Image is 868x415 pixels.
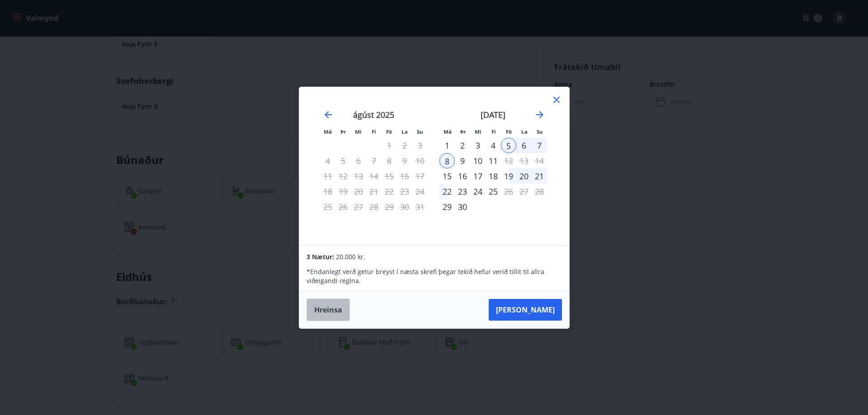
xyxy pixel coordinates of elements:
small: La [401,128,408,135]
td: Not available. fimmtudagur, 14. ágúst 2025 [366,168,382,184]
td: Not available. mánudagur, 4. ágúst 2025 [320,153,335,168]
td: Not available. laugardagur, 23. ágúst 2025 [397,184,412,199]
td: Not available. sunnudagur, 3. ágúst 2025 [412,138,428,153]
td: Choose fimmtudagur, 18. september 2025 as your check-in date. It’s available. [486,168,501,184]
div: 24 [470,184,486,199]
div: 11 [486,153,501,168]
td: Not available. fimmtudagur, 21. ágúst 2025 [366,184,382,199]
div: 5 [501,138,516,153]
td: Choose mánudagur, 1. september 2025 as your check-in date. It’s available. [439,138,455,153]
td: Choose fimmtudagur, 11. september 2025 as your check-in date. It’s available. [486,153,501,168]
td: Choose miðvikudagur, 24. september 2025 as your check-in date. It’s available. [470,184,486,199]
span: 3 Nætur: [307,252,334,261]
td: Choose föstudagur, 12. september 2025 as your check-in date. It’s available. [501,153,516,168]
div: 18 [486,168,501,184]
strong: [DATE] [481,109,505,120]
small: Má [324,128,332,135]
td: Choose fimmtudagur, 25. september 2025 as your check-in date. It’s available. [486,184,501,199]
td: Not available. sunnudagur, 31. ágúst 2025 [412,199,428,214]
td: Not available. sunnudagur, 10. ágúst 2025 [412,153,428,168]
td: Not available. miðvikudagur, 6. ágúst 2025 [351,153,366,168]
div: 4 [486,138,501,153]
strong: ágúst 2025 [353,109,394,120]
div: Move backward to switch to the previous month. [323,109,334,120]
div: Aðeins innritun í boði [439,138,455,153]
td: Not available. mánudagur, 11. ágúst 2025 [320,168,335,184]
td: Not available. laugardagur, 2. ágúst 2025 [397,138,412,153]
div: 30 [455,199,470,214]
span: 20.000 kr. [336,252,365,261]
div: 20 [516,168,532,184]
small: Mi [475,128,481,135]
td: Not available. laugardagur, 13. september 2025 [516,153,532,168]
td: Choose þriðjudagur, 23. september 2025 as your check-in date. It’s available. [455,184,470,199]
td: Not available. föstudagur, 1. ágúst 2025 [382,138,397,153]
div: 25 [486,184,501,199]
td: Choose mánudagur, 15. september 2025 as your check-in date. It’s available. [439,168,455,184]
td: Selected. laugardagur, 6. september 2025 [516,138,532,153]
td: Choose laugardagur, 20. september 2025 as your check-in date. It’s available. [516,168,532,184]
div: 8 [439,153,455,168]
td: Choose þriðjudagur, 30. september 2025 as your check-in date. It’s available. [455,199,470,214]
div: 2 [455,138,470,153]
small: Su [537,128,543,135]
div: 7 [532,138,547,153]
td: Not available. laugardagur, 16. ágúst 2025 [397,168,412,184]
button: Hreinsa [307,298,350,321]
td: Selected as start date. föstudagur, 5. september 2025 [501,138,516,153]
div: 16 [455,168,470,184]
td: Not available. föstudagur, 29. ágúst 2025 [382,199,397,214]
td: Not available. þriðjudagur, 5. ágúst 2025 [335,153,351,168]
td: Choose sunnudagur, 21. september 2025 as your check-in date. It’s available. [532,168,547,184]
div: 6 [516,138,532,153]
div: Aðeins útritun í boði [501,184,516,199]
td: Not available. sunnudagur, 17. ágúst 2025 [412,168,428,184]
small: Þr [340,128,346,135]
td: Choose föstudagur, 19. september 2025 as your check-in date. It’s available. [501,168,516,184]
td: Not available. sunnudagur, 28. september 2025 [532,184,547,199]
td: Not available. þriðjudagur, 19. ágúst 2025 [335,184,351,199]
td: Not available. föstudagur, 15. ágúst 2025 [382,168,397,184]
p: * Endanlegt verð getur breyst í næsta skrefi þegar tekið hefur verið tillit til allra viðeigandi ... [307,267,561,285]
div: 22 [439,184,455,199]
td: Not available. þriðjudagur, 12. ágúst 2025 [335,168,351,184]
small: Fö [386,128,392,135]
small: Fi [372,128,376,135]
td: Selected. sunnudagur, 7. september 2025 [532,138,547,153]
div: Calendar [310,98,558,234]
td: Not available. miðvikudagur, 20. ágúst 2025 [351,184,366,199]
button: [PERSON_NAME] [489,299,562,321]
td: Selected as end date. mánudagur, 8. september 2025 [439,153,455,168]
td: Not available. föstudagur, 8. ágúst 2025 [382,153,397,168]
td: Choose mánudagur, 29. september 2025 as your check-in date. It’s available. [439,199,455,214]
td: Not available. sunnudagur, 24. ágúst 2025 [412,184,428,199]
div: Aðeins innritun í boði [439,199,455,214]
small: Su [417,128,423,135]
td: Not available. miðvikudagur, 13. ágúst 2025 [351,168,366,184]
div: 3 [470,138,486,153]
td: Not available. miðvikudagur, 27. ágúst 2025 [351,199,366,214]
td: Choose mánudagur, 22. september 2025 as your check-in date. It’s available. [439,184,455,199]
small: La [521,128,528,135]
td: Not available. laugardagur, 9. ágúst 2025 [397,153,412,168]
div: 23 [455,184,470,199]
td: Not available. föstudagur, 22. ágúst 2025 [382,184,397,199]
small: Má [443,128,452,135]
td: Choose þriðjudagur, 9. september 2025 as your check-in date. It’s available. [455,153,470,168]
td: Choose fimmtudagur, 4. september 2025 as your check-in date. It’s available. [486,138,501,153]
div: Aðeins innritun í boði [439,168,455,184]
td: Not available. mánudagur, 25. ágúst 2025 [320,199,335,214]
td: Not available. sunnudagur, 14. september 2025 [532,153,547,168]
div: 9 [455,153,470,168]
div: 17 [470,168,486,184]
div: Move forward to switch to the next month. [534,109,545,120]
td: Not available. laugardagur, 30. ágúst 2025 [397,199,412,214]
small: Þr [460,128,466,135]
td: Choose miðvikudagur, 17. september 2025 as your check-in date. It’s available. [470,168,486,184]
td: Choose þriðjudagur, 2. september 2025 as your check-in date. It’s available. [455,138,470,153]
td: Choose miðvikudagur, 3. september 2025 as your check-in date. It’s available. [470,138,486,153]
div: 19 [501,168,516,184]
td: Not available. laugardagur, 27. september 2025 [516,184,532,199]
div: 10 [470,153,486,168]
small: Fö [506,128,512,135]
